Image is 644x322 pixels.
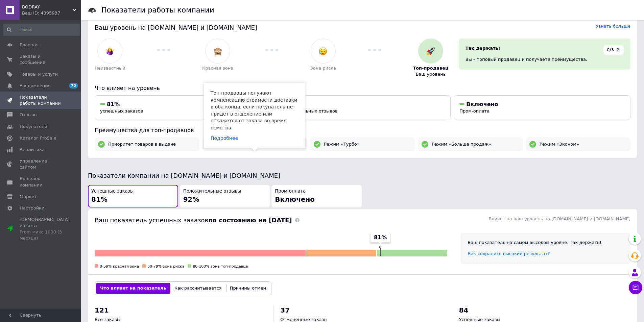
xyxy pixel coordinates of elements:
span: Ваш уровень на [DOMAIN_NAME] и [DOMAIN_NAME] [95,24,257,31]
span: 81% [107,101,120,107]
button: Чат с покупателем [629,281,642,294]
span: 92% [183,195,199,203]
span: Успешные заказы [91,188,134,195]
button: Как рассчитывается [170,283,226,294]
span: Пром-оплата [459,108,490,114]
span: Покупатели [20,124,47,130]
span: Включено [466,101,498,107]
span: Что влияет на уровень [95,85,160,91]
span: Аналитика [20,147,45,153]
span: Показатели компании на [DOMAIN_NAME] и [DOMAIN_NAME] [88,172,280,179]
span: ? [616,48,620,52]
h1: Показатели работы компании [101,6,214,14]
span: Приоритет товаров в выдаче [108,141,176,147]
span: Так держать! [466,46,500,51]
img: :see_no_evil: [214,47,222,55]
a: Узнать больше [596,24,630,29]
button: 81%успешных заказов [95,95,271,120]
button: Успешные заказы81% [88,185,178,207]
span: Неизвестный [95,65,125,71]
span: Отзывы [20,112,38,118]
b: по состоянию на [DATE] [208,217,292,224]
span: [DEMOGRAPHIC_DATA] и счета [20,217,70,241]
span: 0-59% красная зона [100,264,139,269]
span: 84 [459,306,469,314]
button: Положительные отзывы92% [180,185,270,207]
input: Поиск [3,24,80,36]
span: Все заказы [95,317,120,322]
button: ВключеноПром-оплата [454,95,630,120]
span: 81% [91,195,108,203]
span: Показатели работы компании [20,94,63,106]
span: 81% [374,234,387,241]
span: Преимущества для топ-продавцов [95,127,194,133]
span: успешных заказов [100,108,143,114]
span: Уведомления [20,83,50,89]
span: Влияет на ваш уровень на [DOMAIN_NAME] и [DOMAIN_NAME] [488,216,630,221]
span: Режим «Эконом» [540,141,579,147]
span: 37 [280,306,290,314]
span: BODRAY [22,4,73,10]
div: Вы – топовый продавец и получаете преимущества. [466,56,624,63]
span: 121 [95,306,109,314]
span: Заказы и сообщения [20,53,63,66]
img: :rocket: [426,47,435,55]
div: 0/3 [603,45,624,55]
span: Красная зона [202,65,233,71]
span: положительных отзывов [280,108,338,114]
span: Отмененные заказы [280,317,327,322]
div: Ваш показатель на самом высоком уровне. Так держать! [468,240,624,246]
span: 60-79% зона риска [147,264,184,269]
span: Зона риска [310,65,336,71]
span: Управление сайтом [20,158,63,170]
div: Ваш ID: 4095937 [22,10,81,16]
button: 92%положительных отзывов [275,95,451,120]
button: Что влияет на показатель [96,283,170,294]
span: Режим «Турбо» [324,141,360,147]
span: Включено [275,195,315,203]
span: Пром-оплата [275,188,306,195]
a: Подробнее [211,135,238,141]
span: Каталог ProSale [20,135,56,141]
div: Prom микс 1000 (3 месяца) [20,229,70,241]
span: Товары и услуги [20,71,58,77]
span: Главная [20,42,39,48]
span: Топ-продавцы получают компенсацию стоимости доставки в оба конца, если покупатель не придет в отд... [211,90,297,130]
span: Режим «Больше продаж» [432,141,491,147]
button: Причины отмен [226,283,270,294]
span: Успешные заказы [459,317,500,322]
span: Положительные отзывы [183,188,241,195]
a: Как сохранить высокий результат? [468,251,550,256]
img: :woman-shrugging: [106,47,114,55]
span: 70 [69,83,78,89]
span: Маркет [20,194,37,200]
button: Пром-оплатаВключено [271,185,362,207]
span: Топ-продавец [413,65,448,71]
span: Настройки [20,205,44,211]
span: 80-100% зона топ-продавца [193,264,248,269]
span: Ваш показатель успешных заказов [95,217,292,224]
span: Ваш уровень [416,71,446,77]
span: Кошелек компании [20,176,63,188]
img: :disappointed_relieved: [319,47,327,55]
